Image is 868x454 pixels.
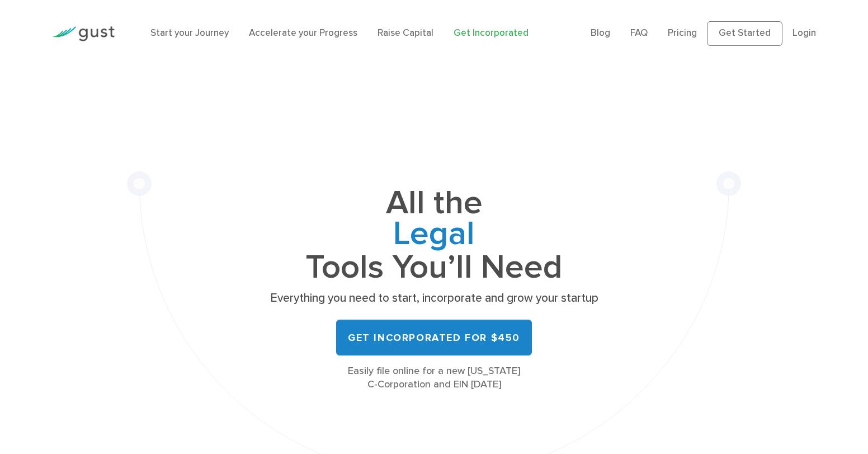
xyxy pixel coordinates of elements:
a: Get Incorporated for $450 [336,320,532,355]
a: Get Started [707,21,782,46]
img: Gust Logo [52,26,115,41]
a: FAQ [630,27,648,39]
a: Start your Journey [150,27,229,39]
div: Easily file online for a new [US_STATE] C-Corporation and EIN [DATE] [266,364,602,391]
a: Login [792,27,816,39]
a: Blog [591,27,610,39]
h1: All the Tools You’ll Need [266,188,602,283]
a: Accelerate your Progress [249,27,357,39]
span: Legal [266,219,602,252]
p: Everything you need to start, incorporate and grow your startup [266,291,602,306]
a: Get Incorporated [454,27,529,39]
a: Pricing [668,27,697,39]
a: Raise Capital [378,27,433,39]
